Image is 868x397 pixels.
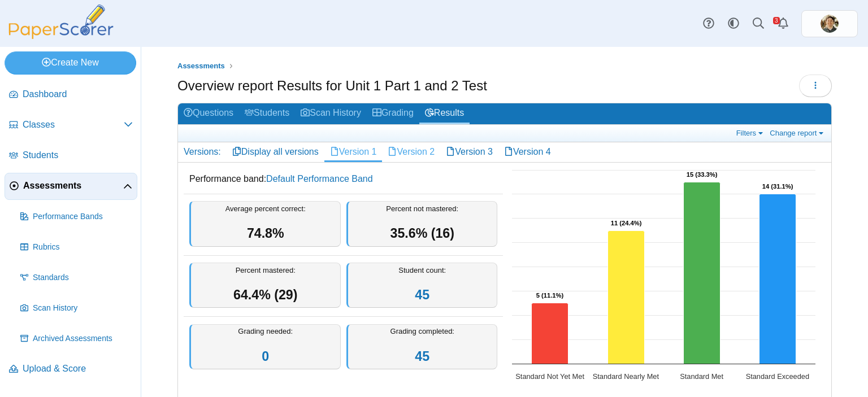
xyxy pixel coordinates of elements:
[175,59,228,73] a: Assessments
[239,103,295,124] a: Students
[189,324,341,370] div: Grading needed:
[821,15,839,33] img: ps.sHInGLeV98SUTXet
[346,201,498,247] div: Percent not mastered:
[771,11,796,36] a: Alerts
[16,325,137,352] a: Archived Assessments
[33,303,133,314] span: Scan History
[382,142,440,162] a: Version 2
[5,31,118,41] a: PaperScorer
[5,356,137,383] a: Upload & Score
[177,76,487,95] h1: Overview report Results for Unit 1 Part 1 and 2 Test
[189,201,341,247] div: Average percent correct:
[498,142,557,162] a: Version 4
[346,263,498,308] div: Student count:
[23,119,124,131] span: Classes
[608,230,645,364] path: Standard Nearly Met, 11. Overall Assessment Performance.
[33,211,133,223] span: Performance Bands
[16,295,137,322] a: Scan History
[5,51,136,74] a: Create New
[5,81,137,108] a: Dashboard
[532,303,568,364] path: Standard Not Yet Met, 5. Overall Assessment Performance.
[762,183,793,190] text: 14 (31.1%)
[415,349,429,364] a: 45
[178,142,227,162] div: Versions:
[295,103,367,124] a: Scan History
[734,128,768,138] a: Filters
[16,234,137,261] a: Rubrics
[390,226,454,241] span: 35.6% (16)
[178,103,239,124] a: Questions
[687,171,718,178] text: 15 (33.3%)
[801,10,858,37] a: ps.sHInGLeV98SUTXet
[536,292,564,299] text: 5 (11.1%)
[23,180,123,192] span: Assessments
[266,174,373,184] a: Default Performance Band
[33,242,133,253] span: Rubrics
[680,372,723,381] text: Standard Met
[33,272,133,283] span: Standards
[33,333,133,344] span: Archived Assessments
[5,173,137,200] a: Assessments
[16,203,137,230] a: Performance Bands
[821,15,839,33] span: Michael Wright
[5,5,118,39] img: PaperScorer
[419,103,470,124] a: Results
[367,103,419,124] a: Grading
[767,128,828,138] a: Change report
[23,363,133,375] span: Upload & Score
[23,149,133,162] span: Students
[227,142,324,162] a: Display all versions
[440,142,498,162] a: Version 3
[247,226,284,241] span: 74.8%
[23,88,133,101] span: Dashboard
[177,62,225,70] span: Assessments
[5,112,137,139] a: Classes
[16,264,137,291] a: Standards
[684,182,721,364] path: Standard Met, 15. Overall Assessment Performance.
[759,194,796,364] path: Standard Exceeded, 14. Overall Assessment Performance.
[611,220,642,226] text: 11 (24.4%)
[5,142,137,169] a: Students
[324,142,383,162] a: Version 1
[746,372,809,381] text: Standard Exceeded
[506,164,821,390] svg: Interactive chart
[189,263,341,308] div: Percent mastered:
[346,324,498,370] div: Grading completed:
[233,287,297,302] span: 64.4% (29)
[415,287,429,302] a: 45
[184,164,503,194] dd: Performance band:
[515,372,584,381] text: Standard Not Yet Met
[506,164,826,390] div: Chart. Highcharts interactive chart.
[262,349,269,364] a: 0
[593,372,659,381] text: Standard Nearly Met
